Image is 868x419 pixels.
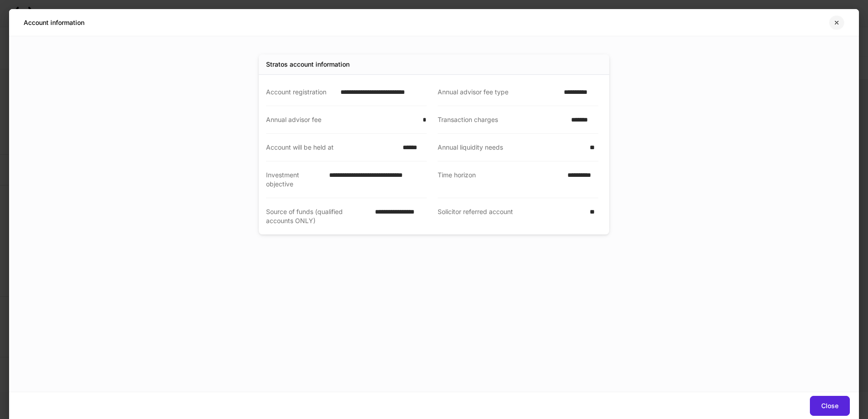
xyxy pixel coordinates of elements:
div: Account will be held at [266,143,397,152]
h5: Account information [24,18,84,27]
div: Close [821,403,838,409]
div: Annual advisor fee type [438,88,558,97]
div: Source of funds (qualified accounts ONLY) [266,207,370,225]
div: Solicitor referred account [438,207,584,225]
div: Annual liquidity needs [438,143,584,152]
div: Investment objective [266,171,324,189]
div: Account registration [266,88,335,97]
div: Transaction charges [438,115,566,124]
div: Annual advisor fee [266,115,417,124]
div: Time horizon [438,171,562,189]
div: Stratos account information [266,60,350,69]
button: Close [810,396,850,416]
